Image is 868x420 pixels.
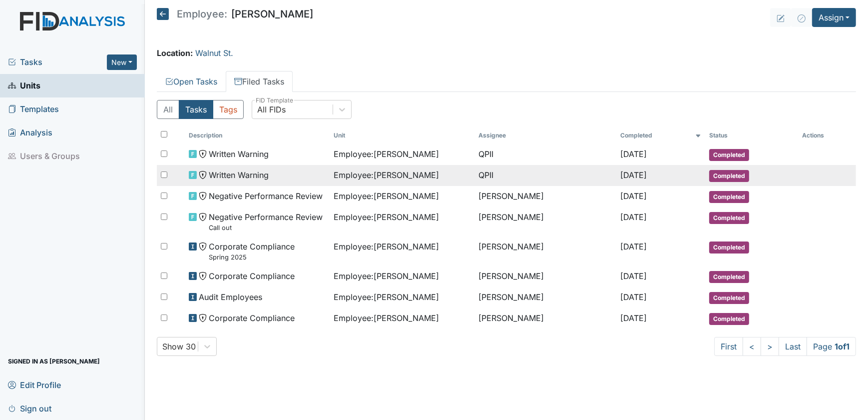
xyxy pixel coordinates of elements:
span: [DATE] [620,149,647,159]
button: All [157,100,179,119]
button: Tasks [179,100,213,119]
td: QPII [474,144,616,165]
span: Completed [709,241,749,253]
span: Employee : [PERSON_NAME] [334,169,439,181]
span: Completed [709,292,749,304]
td: [PERSON_NAME] [474,287,616,308]
span: Completed [709,149,749,161]
span: Completed [709,191,749,203]
span: Sign out [8,400,51,416]
button: New [107,54,137,70]
span: Employee : [PERSON_NAME] [334,190,439,202]
span: [DATE] [620,271,647,281]
td: QPII [474,165,616,186]
div: All FIDs [257,103,286,115]
a: First [714,337,743,356]
span: [DATE] [620,170,647,180]
th: Actions [798,127,848,144]
button: Tags [213,100,244,119]
th: Toggle SortBy [616,127,705,144]
button: Assign [812,8,856,27]
span: Negative Performance Review Call out [209,211,323,232]
span: Employee : [PERSON_NAME] [334,240,439,252]
nav: task-pagination [714,337,856,356]
span: Employee : [PERSON_NAME] [334,270,439,282]
span: Employee : [PERSON_NAME] [334,291,439,303]
a: < [743,337,761,356]
td: [PERSON_NAME] [474,207,616,236]
div: Filed Tasks [157,100,856,356]
small: Call out [209,223,323,232]
span: Written Warning [209,148,269,160]
td: [PERSON_NAME] [474,308,616,329]
div: Show 30 [162,340,196,352]
a: Filed Tasks [226,71,293,92]
span: Units [8,78,40,93]
a: Walnut St. [195,48,233,58]
span: Corporate Compliance Spring 2025 [209,240,295,262]
span: Written Warning [209,169,269,181]
a: Tasks [8,56,107,68]
input: Toggle All Rows Selected [161,131,167,137]
th: Toggle SortBy [330,127,474,144]
span: Corporate Compliance [209,312,295,324]
th: Assignee [474,127,616,144]
span: Signed in as [PERSON_NAME] [8,353,100,369]
span: Employee : [PERSON_NAME] [334,312,439,324]
h5: [PERSON_NAME] [157,8,313,20]
span: [DATE] [620,212,647,222]
span: Page [807,337,856,356]
span: Edit Profile [8,377,61,392]
div: Type filter [157,100,244,119]
span: Employee : [PERSON_NAME] [334,211,439,223]
td: [PERSON_NAME] [474,266,616,287]
span: Completed [709,212,749,224]
th: Toggle SortBy [705,127,798,144]
span: [DATE] [620,191,647,201]
a: > [761,337,779,356]
strong: Location: [157,48,193,58]
span: Completed [709,271,749,283]
span: Employee : [PERSON_NAME] [334,148,439,160]
small: Spring 2025 [209,252,295,262]
span: Corporate Compliance [209,270,295,282]
span: [DATE] [620,292,647,302]
span: Employee: [177,9,227,19]
span: Audit Employees [199,291,262,303]
span: Templates [8,101,59,117]
span: Analysis [8,125,52,140]
a: Open Tasks [157,71,226,92]
td: [PERSON_NAME] [474,236,616,266]
span: [DATE] [620,241,647,251]
td: [PERSON_NAME] [474,186,616,207]
span: Negative Performance Review [209,190,323,202]
span: Completed [709,313,749,325]
th: Toggle SortBy [185,127,330,144]
a: Last [779,337,807,356]
span: Completed [709,170,749,182]
strong: 1 of 1 [835,341,850,351]
span: [DATE] [620,313,647,323]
